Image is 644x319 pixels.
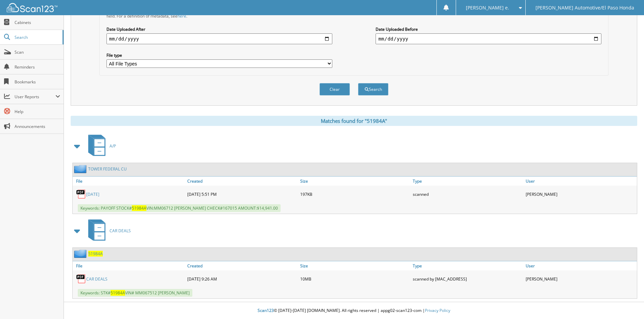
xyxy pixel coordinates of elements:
span: Reminders [15,64,60,70]
a: here [177,13,186,19]
span: 51984A [111,290,125,296]
div: scanned [411,187,524,201]
img: PDF.png [76,274,86,284]
span: Cabinets [15,20,60,25]
a: Type [411,261,524,270]
a: Size [299,261,411,270]
a: User [524,177,637,186]
img: PDF.png [76,189,86,199]
span: Scan [15,49,60,55]
span: Keywords: STK# VIN# MM067512 [PERSON_NAME] [78,289,192,297]
span: CAR DEALS [110,228,131,234]
span: Scan123 [258,308,274,313]
img: folder2.png [74,165,88,173]
a: A/P [84,133,116,159]
span: [PERSON_NAME] Automotive/El Paso Honda [535,6,634,10]
input: end [376,33,601,44]
span: Keywords: PAYOFF STOCK# VIN:MM06712 [PERSON_NAME] CHECK#167015 AMOUNT:$14,941.00 [78,204,281,212]
div: 10MB [299,272,411,286]
iframe: Chat Widget [610,287,644,319]
div: [PERSON_NAME] [524,272,637,286]
a: CAR DEALS [84,217,131,244]
div: [PERSON_NAME] [524,187,637,201]
span: User Reports [15,94,55,100]
a: Created [186,177,299,186]
label: Date Uploaded Before [376,26,601,32]
span: Help [15,109,60,114]
div: Matches found for "51984A" [71,116,637,126]
span: [PERSON_NAME] e. [466,6,509,10]
div: scanned by [MAC_ADDRESS] [411,272,524,286]
a: 51984A [88,251,103,257]
img: folder2.png [74,249,88,258]
a: [DATE] [86,191,99,197]
div: [DATE] 9:26 AM [186,272,299,286]
div: [DATE] 5:51 PM [186,187,299,201]
div: © [DATE]-[DATE] [DOMAIN_NAME]. All rights reserved | appg02-scan123-com | [64,302,644,319]
input: start [106,33,332,44]
button: Clear [319,83,350,96]
a: Size [299,177,411,186]
a: CAR DEALS [86,276,108,282]
a: File [73,261,186,270]
a: User [524,261,637,270]
a: File [73,177,186,186]
a: Privacy Policy [425,308,450,313]
div: 197KB [299,187,411,201]
img: scan123-logo-white.svg [7,3,57,12]
label: File type [106,52,332,58]
a: Type [411,177,524,186]
a: Created [186,261,299,270]
label: Date Uploaded After [106,26,332,32]
span: Announcements [15,124,60,129]
span: 51984A [132,205,146,211]
span: Search [15,34,59,40]
a: TOWER FEDERAL CU [88,166,127,172]
span: Bookmarks [15,79,60,85]
button: Search [358,83,388,96]
span: A/P [110,143,116,149]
